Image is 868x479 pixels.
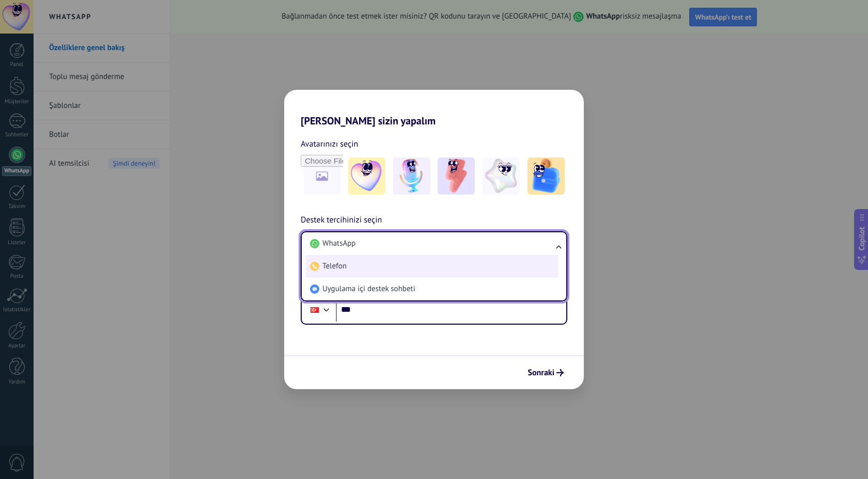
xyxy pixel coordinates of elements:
span: Sonraki [528,369,554,376]
span: Telefon [322,261,347,272]
span: WhatsApp [322,238,355,249]
span: Avatarınızı seçin [301,137,358,151]
h2: [PERSON_NAME] sizin yapalım [284,90,584,127]
img: -4.jpeg [483,157,520,195]
div: Turkey: + 90 [305,299,324,321]
img: -3.jpeg [438,157,475,195]
img: -5.jpeg [528,157,565,195]
span: Destek tercihinizi seçin [301,214,382,227]
button: Sonraki [523,364,568,381]
span: Uygulama içi destek sohbeti [322,284,415,294]
img: -1.jpeg [348,157,385,195]
img: -2.jpeg [393,157,430,195]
